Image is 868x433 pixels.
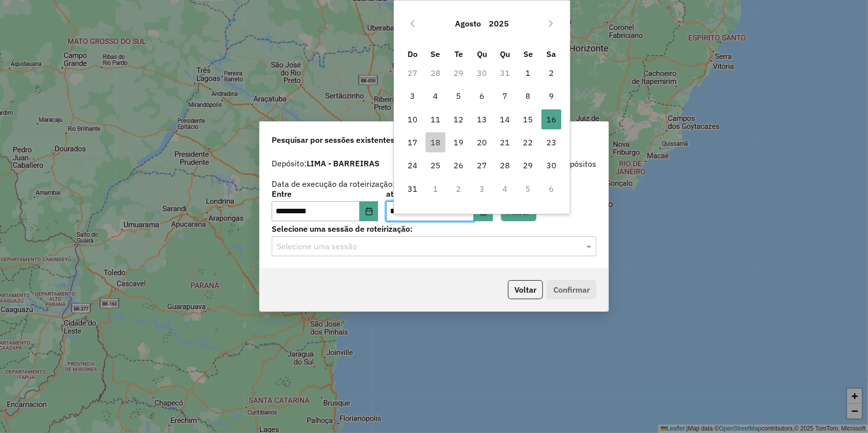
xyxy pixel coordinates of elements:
[518,109,538,129] span: 15
[447,177,470,200] td: 2
[472,109,492,129] span: 13
[272,223,596,235] label: Selecione uma sessão de roteirização:
[470,61,493,84] td: 30
[405,15,421,31] button: Previous Month
[470,131,493,154] td: 20
[541,63,561,83] span: 2
[472,132,492,152] span: 20
[540,177,563,200] td: 6
[401,131,424,154] td: 17
[447,84,470,107] td: 5
[403,132,423,152] span: 17
[493,154,516,177] td: 28
[451,11,485,35] button: Choose Month
[543,15,559,31] button: Next Month
[541,86,561,106] span: 9
[408,49,418,59] span: Do
[493,108,516,131] td: 14
[386,188,492,200] label: até
[470,108,493,131] td: 13
[541,155,561,175] span: 30
[403,86,423,106] span: 3
[403,155,423,175] span: 24
[448,132,468,152] span: 19
[493,84,516,107] td: 7
[401,154,424,177] td: 24
[401,61,424,84] td: 27
[541,132,561,152] span: 23
[495,86,515,106] span: 7
[360,201,379,221] button: Choose Date
[401,108,424,131] td: 10
[540,108,563,131] td: 16
[403,179,423,199] span: 31
[424,177,447,200] td: 1
[485,11,513,35] button: Choose Year
[454,49,463,59] span: Te
[448,109,468,129] span: 12
[516,177,539,200] td: 5
[403,109,423,129] span: 10
[477,49,487,59] span: Qu
[272,134,395,146] span: Pesquisar por sessões existentes
[470,154,493,177] td: 27
[472,86,492,106] span: 6
[272,157,380,169] label: Depósito:
[508,280,543,299] button: Voltar
[401,177,424,200] td: 31
[424,131,447,154] td: 18
[495,109,515,129] span: 14
[448,155,468,175] span: 26
[424,154,447,177] td: 25
[493,177,516,200] td: 4
[523,49,533,59] span: Se
[447,108,470,131] td: 12
[426,155,445,175] span: 25
[470,84,493,107] td: 6
[516,154,539,177] td: 29
[518,63,538,83] span: 1
[426,109,445,129] span: 11
[495,155,515,175] span: 28
[424,61,447,84] td: 28
[500,49,510,59] span: Qu
[447,154,470,177] td: 26
[518,132,538,152] span: 22
[401,84,424,107] td: 3
[493,61,516,84] td: 31
[272,188,378,200] label: Entre
[447,61,470,84] td: 29
[540,61,563,84] td: 2
[516,108,539,131] td: 15
[518,155,538,175] span: 29
[516,84,539,107] td: 8
[493,131,516,154] td: 21
[307,158,380,168] strong: LIMA - BARREIRAS
[448,86,468,106] span: 5
[470,177,493,200] td: 3
[540,131,563,154] td: 23
[272,178,395,190] label: Data de execução da roteirização:
[426,86,445,106] span: 4
[540,154,563,177] td: 30
[424,84,447,107] td: 4
[472,155,492,175] span: 27
[447,131,470,154] td: 19
[431,49,440,59] span: Se
[516,61,539,84] td: 1
[546,49,556,59] span: Sa
[540,84,563,107] td: 9
[495,132,515,152] span: 21
[541,109,561,129] span: 16
[516,131,539,154] td: 22
[426,132,445,152] span: 18
[518,86,538,106] span: 8
[424,108,447,131] td: 11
